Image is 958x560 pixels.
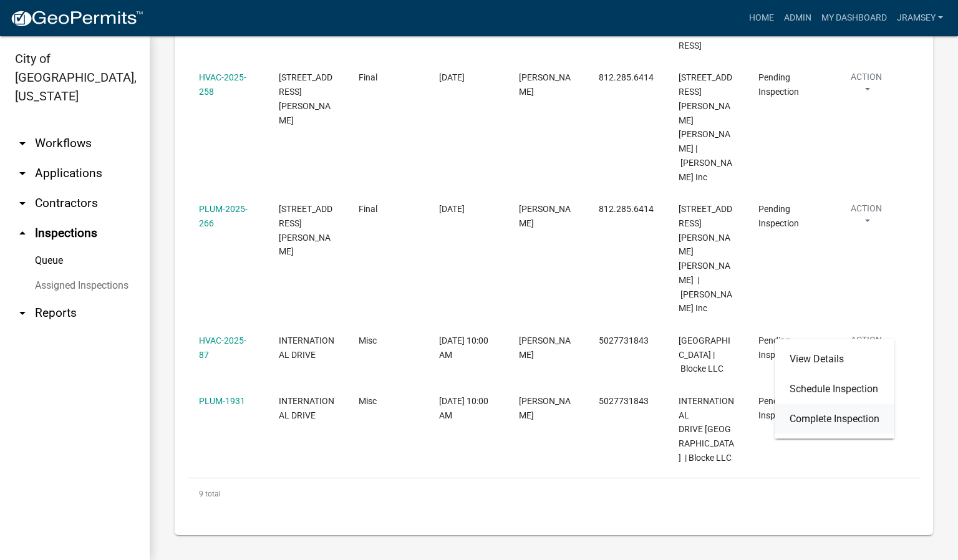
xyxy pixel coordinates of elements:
[199,204,248,228] a: PLUM-2025-266
[519,72,571,97] span: Jeremy Ramsey
[359,396,377,406] span: Misc
[15,306,30,321] i: arrow_drop_down
[439,334,495,362] div: [DATE] 10:00 AM
[439,70,495,85] div: [DATE]
[758,336,799,360] span: Pending Inspection
[279,204,332,256] span: 3517 LAURA DRIVE
[187,478,921,509] div: 9 total
[679,396,734,463] span: INTERNATIONAL DRIVE 300 International Drive | Blocke LLC
[744,6,779,30] a: Home
[279,72,332,125] span: 3517 LAURA DRIVE
[775,339,894,439] div: Action
[599,204,654,214] span: 812.285.6414
[599,396,649,406] span: 5027731843
[279,396,334,420] span: INTERNATIONAL DRIVE
[779,6,816,30] a: Admin
[816,6,892,30] a: My Dashboard
[359,72,377,82] span: Final
[679,72,732,181] span: 3517 LAURA DRIVE 3517 Laura Drive, lot 46 | D.R Horton Inc
[439,394,495,423] div: [DATE] 10:00 AM
[775,344,894,374] a: View Details
[599,336,649,345] span: 5027731843
[892,6,948,30] a: jramsey
[199,396,245,406] a: PLUM-1931
[15,136,30,151] i: arrow_drop_down
[758,72,799,97] span: Pending Inspection
[519,336,571,360] span: Jeremy Ramsey
[519,204,571,228] span: Jeremy Ramsey
[359,204,377,214] span: Final
[775,374,894,404] a: Schedule Inspection
[519,396,571,420] span: Jeremy Ramsey
[838,334,894,365] button: Action
[758,396,799,420] span: Pending Inspection
[199,336,246,360] a: HVAC-2025-87
[775,404,894,434] a: Complete Inspection
[679,336,730,374] span: INTERNATIONAL DRIVE IBOS Building | Blocke LLC
[439,202,495,216] div: [DATE]
[758,204,799,228] span: Pending Inspection
[279,336,334,360] span: INTERNATIONAL DRIVE
[679,204,732,313] span: 3517 LAURA DRIVE 3517 Laura Drive | D.R Horton Inc
[15,166,30,181] i: arrow_drop_down
[599,72,654,82] span: 812.285.6414
[838,70,894,102] button: Action
[15,196,30,211] i: arrow_drop_down
[199,72,246,97] a: HVAC-2025-258
[838,202,894,233] button: Action
[359,336,377,345] span: Misc
[15,226,30,241] i: arrow_drop_up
